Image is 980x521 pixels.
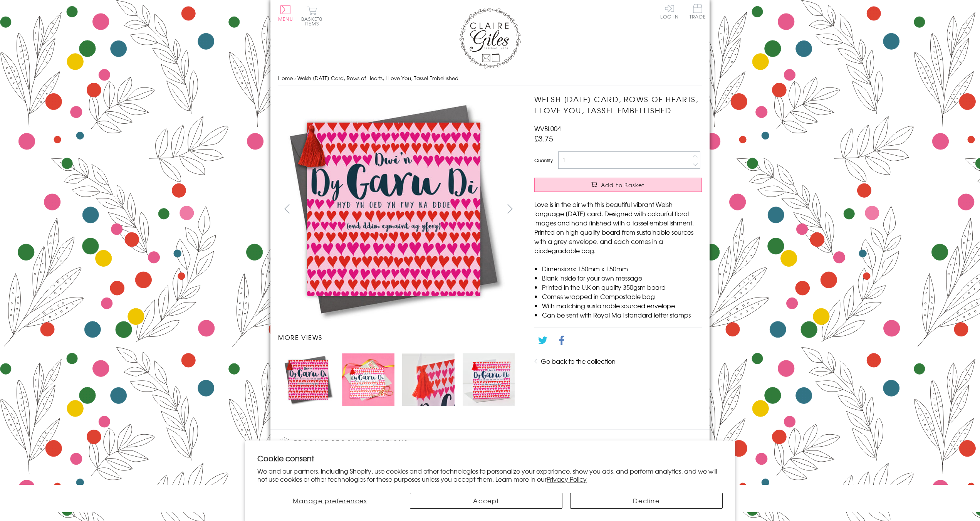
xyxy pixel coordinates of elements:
[534,94,702,116] h1: Welsh [DATE] Card, Rows of Hearts, I Love You, Tassel Embellished
[297,74,458,82] span: Welsh [DATE] Card, Rows of Hearts, I Love You, Tassel Embellished
[278,5,293,21] button: Menu
[278,333,519,342] h3: More views
[547,474,587,484] a: Privacy Policy
[502,200,519,217] button: next
[278,350,519,410] ul: Carousel Pagination
[690,4,706,20] a: Trade
[534,124,561,133] span: WVBL004
[398,350,458,410] li: Carousel Page 3
[534,200,702,255] p: Love is in the air with this beautiful vibrant Welsh language [DATE] card. Designed with colourfu...
[301,6,322,26] button: Basket0 items
[459,8,521,69] img: Claire Giles Greetings Cards
[278,74,293,82] a: Home
[542,282,702,292] li: Printed in the U.K on quality 350gsm board
[278,437,702,449] h2: Product recommendations
[410,493,562,509] button: Accept
[534,133,553,144] span: £3.75
[257,493,402,509] button: Manage preferences
[257,453,723,464] h2: Cookie consent
[402,353,455,406] img: Welsh Valentine's Day Card, Rows of Hearts, I Love You, Tassel Embellished
[519,94,750,325] img: Welsh Valentine's Day Card, Rows of Hearts, I Love You, Tassel Embellished
[257,467,723,483] p: We and our partners, including Shopify, use cookies and other technologies to personalize your ex...
[278,15,293,22] span: Menu
[542,264,702,273] li: Dimensions: 150mm x 150mm
[601,181,645,189] span: Add to Basket
[305,15,322,27] span: 0 items
[534,157,553,164] label: Quantity
[278,94,509,325] img: Welsh Valentine's Day Card, Rows of Hearts, I Love You, Tassel Embellished
[534,178,702,192] button: Add to Basket
[463,353,515,406] img: Welsh Valentine's Day Card, Rows of Hearts, I Love You, Tassel Embellished
[570,493,723,509] button: Decline
[542,292,702,301] li: Comes wrapped in Compostable bag
[342,353,394,406] img: Welsh Valentine's Day Card, Rows of Hearts, I Love You, Tassel Embellished
[293,496,367,505] span: Manage preferences
[542,273,702,282] li: Blank inside for your own message
[278,200,295,217] button: prev
[541,356,616,366] a: Go back to the collection
[278,71,702,86] nav: breadcrumbs
[278,350,338,410] li: Carousel Page 1 (Current Slide)
[294,74,296,82] span: ›
[338,350,398,410] li: Carousel Page 2
[282,353,334,406] img: Welsh Valentine's Day Card, Rows of Hearts, I Love You, Tassel Embellished
[542,301,702,310] li: With matching sustainable sourced envelope
[660,4,679,19] a: Log In
[459,350,519,410] li: Carousel Page 4
[542,310,702,319] li: Can be sent with Royal Mail standard letter stamps
[690,4,706,19] span: Trade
